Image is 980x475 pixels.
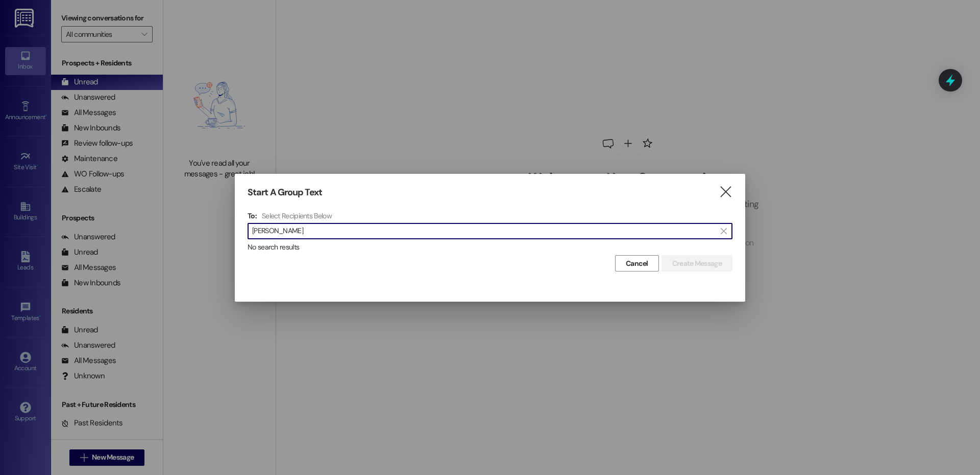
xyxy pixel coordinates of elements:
i:  [721,227,726,235]
button: Cancel [615,255,659,272]
button: Clear text [716,223,732,239]
div: No search results [248,242,732,253]
h4: Select Recipients Below [262,211,332,220]
button: Create Message [661,255,732,272]
h3: Start A Group Text [248,187,322,198]
span: Create Message [672,258,722,269]
span: Cancel [626,258,648,269]
i:  [719,187,732,197]
h3: To: [248,211,257,220]
input: Search for any contact or apartment [252,224,716,238]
